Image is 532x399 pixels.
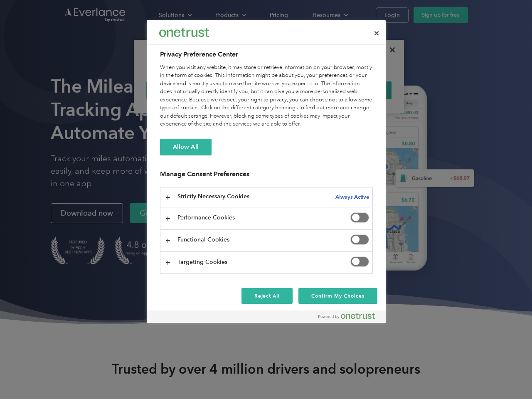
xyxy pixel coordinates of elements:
[160,49,373,59] h2: Privacy Preference Center
[241,288,293,304] button: Reject All
[160,139,212,155] button: Allow All
[147,20,386,323] div: Privacy Preference Center
[159,28,209,37] img: Everlance
[318,313,382,323] a: Powered by OneTrust Opens in a new Tab
[160,170,373,183] h3: Manage Consent Preferences
[367,24,386,42] button: Close
[159,24,209,41] div: Everlance
[147,20,386,323] div: Preference center
[298,288,377,304] button: Confirm My Choices
[160,64,373,128] div: When you visit any website, it may store or retrieve information on your browser, mostly in the f...
[318,313,375,319] img: Powered by OneTrust Opens in a new Tab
